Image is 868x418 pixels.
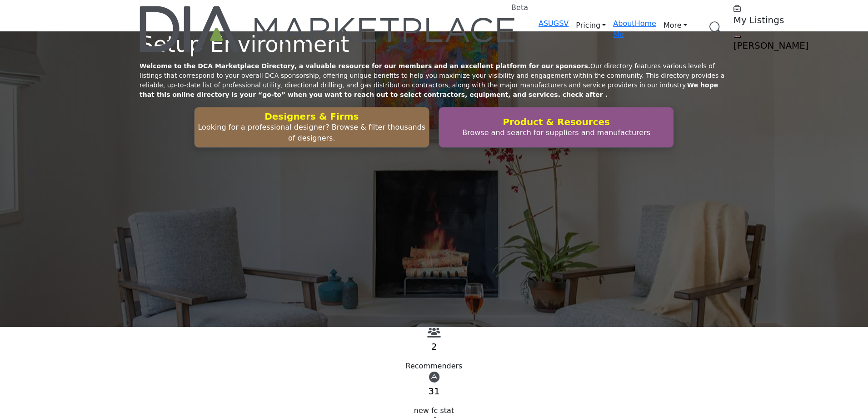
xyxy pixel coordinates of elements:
[442,116,671,127] h2: Product & Resources
[733,15,847,25] h5: My Listings
[140,81,718,98] strong: We hope that this online directory is your “go-to” when you want to reach out to select contracto...
[569,18,613,33] a: Pricing
[428,386,439,397] a: 31
[613,19,634,39] a: About Me
[140,361,728,372] div: Recommenders
[140,405,728,416] div: new fc stat
[140,61,728,100] p: Our directory features various levels of listings that correspond to your overall DCA sponsorship...
[700,16,728,40] a: Search
[197,111,426,122] h2: Designers & Firms
[140,62,590,70] strong: Welcome to the DCA Marketplace Directory, a valuable resource for our members and an excellent pl...
[733,40,847,51] h5: [PERSON_NAME]
[733,35,741,38] button: Show hide supplier dropdown
[442,127,671,138] p: Browse and search for suppliers and manufacturers
[733,4,847,25] div: My Listings
[140,6,517,52] a: Beta
[431,341,437,352] a: 2
[140,6,517,52] img: Site Logo
[194,107,429,148] button: Designers & Firms Looking for a professional designer? Browse & filter thousands of designers.
[539,19,569,28] a: ASUGSV
[427,330,441,338] a: View Recommenders
[511,3,528,12] h6: Beta
[197,122,426,144] p: Looking for a professional designer? Browse & filter thousands of designers.
[439,107,674,148] button: Product & Resources Browse and search for suppliers and manufacturers
[656,18,694,33] a: More
[635,19,656,28] a: Home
